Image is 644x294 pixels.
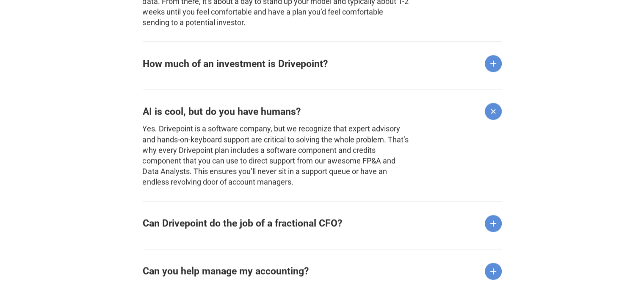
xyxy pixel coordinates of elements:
[602,253,644,294] iframe: Chat Widget
[143,217,342,229] strong: Can Drivepoint do the job of a fractional CFO?
[143,58,328,69] strong: How much of an investment is Drivepoint?
[143,123,410,187] p: Yes. Drivepoint is a software company, but we recognize that expert advisory and hands-on-keyboar...
[143,265,309,277] strong: Can you help manage my accounting?
[143,106,301,117] strong: AI is cool, but do you have humans?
